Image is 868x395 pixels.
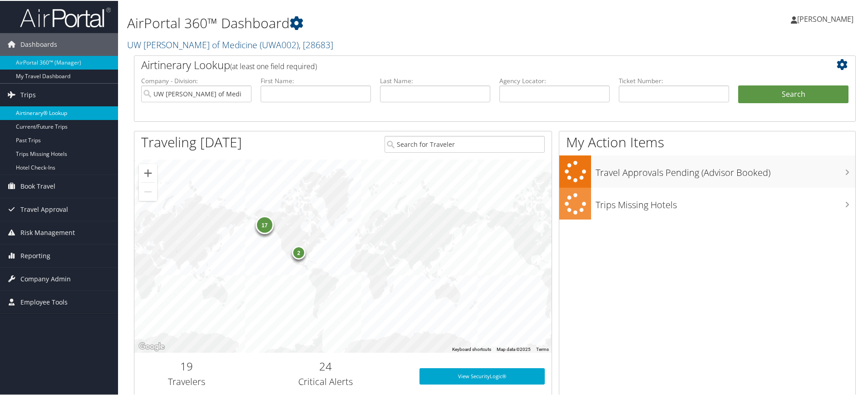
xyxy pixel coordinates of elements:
a: UW [PERSON_NAME] of Medicine [127,38,333,50]
a: Trips Missing Hotels [559,187,855,219]
span: Risk Management [20,220,75,243]
button: Zoom in [139,163,157,181]
div: 2 [292,245,306,259]
button: Keyboard shortcuts [452,345,491,352]
h1: My Action Items [559,132,855,151]
span: Travel Approval [20,197,68,220]
a: View SecurityLogic® [419,367,545,384]
h3: Trips Missing Hotels [596,193,855,210]
span: , [ 28683 ] [299,38,333,50]
span: (at least one field required) [230,60,317,70]
button: Zoom out [139,182,157,200]
h1: AirPortal 360™ Dashboard [127,13,617,32]
a: Terms (opens in new tab) [536,346,549,351]
span: Map data ©2025 [497,346,531,351]
input: Search for Traveler [385,135,545,152]
span: Book Travel [20,174,55,197]
span: Company Admin [20,267,71,290]
span: [PERSON_NAME] [797,13,853,23]
label: Company - Division: [141,75,252,85]
button: Search [738,85,848,103]
span: Employee Tools [20,290,68,313]
span: Trips [20,83,36,105]
label: Last Name: [380,75,490,85]
h3: Critical Alerts [246,375,406,387]
h3: Travel Approvals Pending (Advisor Booked) [596,161,855,178]
h3: Travelers [141,375,232,387]
img: Google [137,340,167,352]
a: Open this area in Google Maps (opens a new window) [137,340,167,352]
h2: 24 [246,358,406,373]
div: 17 [255,215,273,233]
label: First Name: [261,75,371,85]
span: Dashboards [20,32,57,55]
label: Ticket Number: [619,75,729,85]
h2: 19 [141,358,232,373]
label: Agency Locator: [499,75,610,85]
a: Travel Approvals Pending (Advisor Booked) [559,155,855,187]
span: Reporting [20,244,50,266]
h1: Traveling [DATE] [141,132,242,151]
a: [PERSON_NAME] [791,5,863,32]
h2: Airtinerary Lookup [141,56,789,72]
span: ( UWA002 ) [260,38,299,50]
img: airportal-logo.png [20,6,111,27]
